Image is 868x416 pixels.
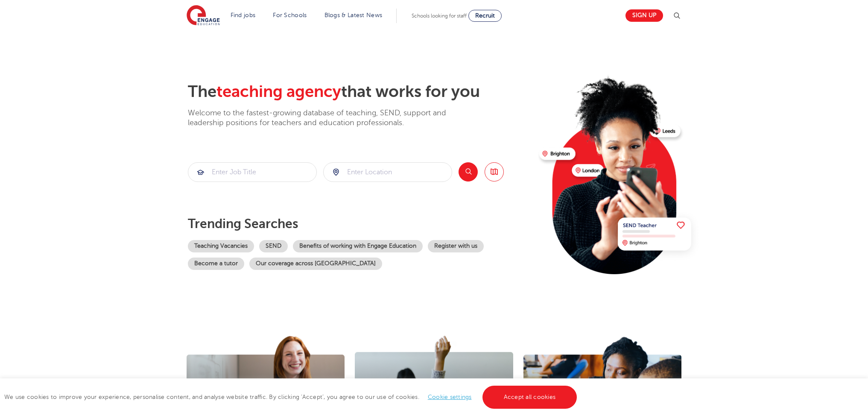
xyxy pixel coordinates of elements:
h2: The that works for you [188,82,532,102]
span: teaching agency [216,82,341,101]
p: Trending searches [188,216,532,231]
a: Recruit [468,10,502,22]
a: Benefits of working with Engage Education [293,240,423,252]
a: Become a tutor [188,258,244,270]
a: Our coverage across [GEOGRAPHIC_DATA] [249,258,382,270]
a: Register with us [428,240,484,252]
button: Search [459,162,478,182]
span: We use cookies to improve your experience, personalise content, and analyse website traffic. By c... [4,394,579,400]
div: Submit [323,162,452,182]
a: Find jobs [231,12,256,18]
input: Submit [188,163,316,182]
a: For Schools [273,12,307,18]
img: Engage Education [187,5,220,26]
span: Schools looking for staff [412,13,467,19]
input: Submit [324,163,452,182]
p: Welcome to the fastest-growing database of teaching, SEND, support and leadership positions for t... [188,108,470,128]
a: Blogs & Latest News [324,12,383,18]
a: Accept all cookies [482,386,577,409]
a: Sign up [625,9,663,22]
a: Cookie settings [428,394,472,400]
span: Recruit [475,12,495,19]
a: Teaching Vacancies [188,240,254,252]
div: Submit [188,162,317,182]
a: SEND [259,240,288,252]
